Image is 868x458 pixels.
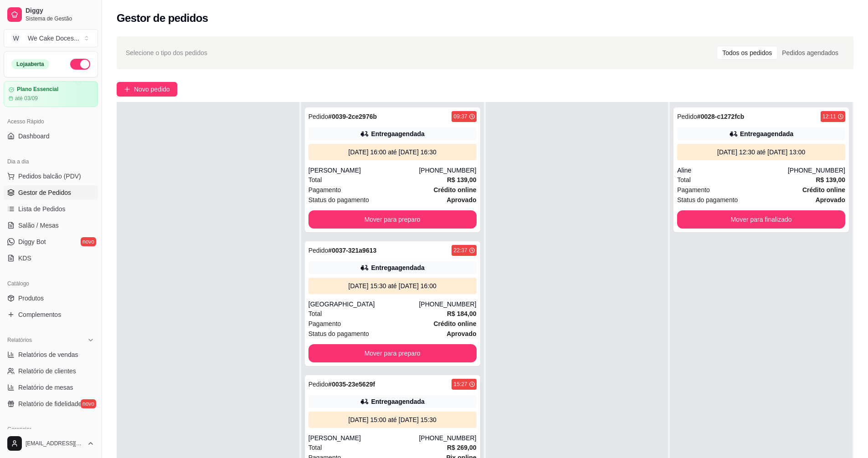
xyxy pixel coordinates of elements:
strong: Crédito online [433,186,476,193]
a: Relatório de clientes [4,364,98,378]
span: Status do pagamento [677,195,738,205]
button: Pedidos balcão (PDV) [4,169,98,183]
strong: aprovado [447,196,476,204]
article: até 03/09 [15,95,38,102]
span: Pagamento [308,319,341,329]
button: [EMAIL_ADDRESS][DOMAIN_NAME] [4,433,98,454]
button: Mover para finalizado [677,210,845,229]
div: [PHONE_NUMBER] [788,166,845,175]
button: Novo pedido [117,82,177,97]
strong: R$ 269,00 [447,444,477,451]
button: Mover para preparo [308,344,477,362]
span: Selecione o tipo dos pedidos [126,48,207,58]
div: 22:37 [453,247,467,254]
span: Relatórios de vendas [18,350,78,359]
span: Total [308,443,322,453]
span: Relatórios [7,336,32,344]
div: [GEOGRAPHIC_DATA] [308,300,419,309]
span: Complementos [18,310,61,319]
span: W [11,34,21,43]
a: KDS [4,251,98,265]
a: Diggy Botnovo [4,234,98,249]
div: [DATE] 16:00 até [DATE] 16:30 [312,148,473,157]
span: Diggy [26,7,94,15]
div: Catálogo [4,276,98,291]
span: Relatório de mesas [18,383,73,392]
div: 12:11 [822,113,836,120]
a: Relatório de fidelidadenovo [4,397,98,411]
div: Loja aberta [11,59,49,69]
a: Lista de Pedidos [4,202,98,216]
a: Plano Essencialaté 03/09 [4,81,98,107]
span: Status do pagamento [308,195,369,205]
span: Novo pedido [134,84,170,94]
span: Total [308,309,322,319]
div: [DATE] 15:30 até [DATE] 16:00 [312,281,473,290]
span: Diggy Bot [18,237,46,246]
strong: R$ 139,00 [816,176,845,183]
strong: # 0035-23e5629f [328,381,375,388]
span: Relatório de fidelidade [18,399,82,408]
div: Entrega agendada [371,129,424,138]
button: Mover para preparo [308,210,477,229]
div: 09:37 [453,113,467,120]
span: Pedido [677,113,697,120]
span: Pagamento [677,185,710,195]
h2: Gestor de pedidos [117,11,208,25]
span: Pedido [308,113,329,120]
a: DiggySistema de Gestão [4,4,98,25]
span: Total [677,175,691,185]
span: Relatório de clientes [18,366,76,376]
div: Entrega agendada [371,397,424,406]
button: Alterar Status [70,59,90,70]
div: Dia a dia [4,154,98,169]
a: Salão / Mesas [4,218,98,233]
span: Pedido [308,381,329,388]
div: [DATE] 15:00 até [DATE] 15:30 [312,415,473,424]
div: 15:27 [453,381,467,388]
span: plus [124,86,130,92]
a: Dashboard [4,129,98,143]
span: Lista de Pedidos [18,204,66,214]
div: [PERSON_NAME] [308,166,419,175]
div: Entrega agendada [740,129,793,138]
a: Produtos [4,291,98,305]
div: Aline [677,166,788,175]
span: [EMAIL_ADDRESS][DOMAIN_NAME] [26,440,83,447]
div: [PERSON_NAME] [308,433,419,443]
strong: R$ 139,00 [447,176,477,183]
div: Entrega agendada [371,263,424,272]
span: Gestor de Pedidos [18,188,71,197]
strong: aprovado [447,330,476,337]
div: [PHONE_NUMBER] [419,433,476,443]
div: Todos os pedidos [717,46,777,59]
strong: Crédito online [433,320,476,327]
strong: # 0039-2ce2976b [328,113,377,120]
a: Relatórios de vendas [4,347,98,362]
div: [PHONE_NUMBER] [419,166,476,175]
div: Acesso Rápido [4,114,98,129]
a: Complementos [4,307,98,322]
span: Pagamento [308,185,341,195]
div: We Cake Doces ... [28,34,79,43]
button: Select a team [4,29,98,47]
article: Plano Essencial [17,86,58,93]
strong: aprovado [816,196,845,204]
strong: # 0037-321a9613 [328,247,376,254]
strong: # 0028-c1272fcb [697,113,745,120]
div: [PHONE_NUMBER] [419,300,476,309]
span: Sistema de Gestão [26,15,94,22]
span: KDS [18,254,31,263]
span: Total [308,175,322,185]
a: Relatório de mesas [4,380,98,395]
span: Pedido [308,247,329,254]
span: Dashboard [18,132,50,141]
strong: Crédito online [802,186,845,193]
span: Produtos [18,294,44,303]
div: [DATE] 12:30 até [DATE] 13:00 [681,148,842,157]
strong: R$ 184,00 [447,310,477,317]
div: Gerenciar [4,422,98,437]
span: Status do pagamento [308,329,369,339]
div: Pedidos agendados [777,46,843,59]
a: Gestor de Pedidos [4,185,98,200]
